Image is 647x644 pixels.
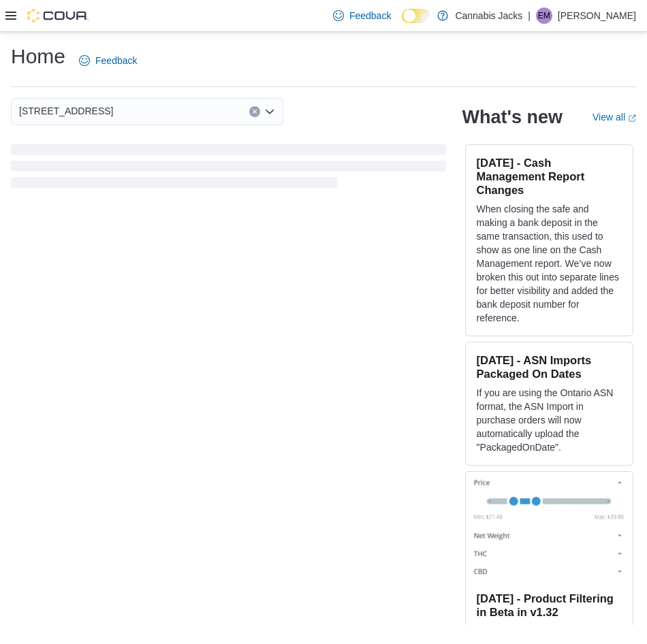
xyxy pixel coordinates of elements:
p: If you are using the Ontario ASN format, the ASN Import in purchase orders will now automatically... [477,386,622,454]
button: Open list of options [264,106,275,117]
span: EM [538,7,550,24]
button: Clear input [249,106,260,117]
h3: [DATE] - Cash Management Report Changes [477,156,622,197]
h3: [DATE] - Product Filtering in Beta in v1.32 [477,592,622,619]
input: Dark Mode [402,9,430,23]
p: | [528,7,531,24]
span: Feedback [349,9,391,22]
span: [STREET_ADDRESS] [19,103,113,119]
a: View allExternal link [593,112,636,123]
div: Emily Mangone [536,7,552,24]
p: Cannabis Jacks [455,7,522,24]
span: Dark Mode [402,23,403,24]
img: Cova [27,9,89,22]
h2: What's new [462,106,563,128]
p: [PERSON_NAME] [558,7,636,24]
a: Feedback [328,2,396,29]
svg: External link [628,114,636,123]
a: Feedback [74,47,142,74]
h1: Home [11,43,65,70]
h3: [DATE] - ASN Imports Packaged On Dates [477,353,622,381]
p: When closing the safe and making a bank deposit in the same transaction, this used to show as one... [477,202,622,325]
span: Feedback [95,54,137,67]
span: Loading [11,147,446,191]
